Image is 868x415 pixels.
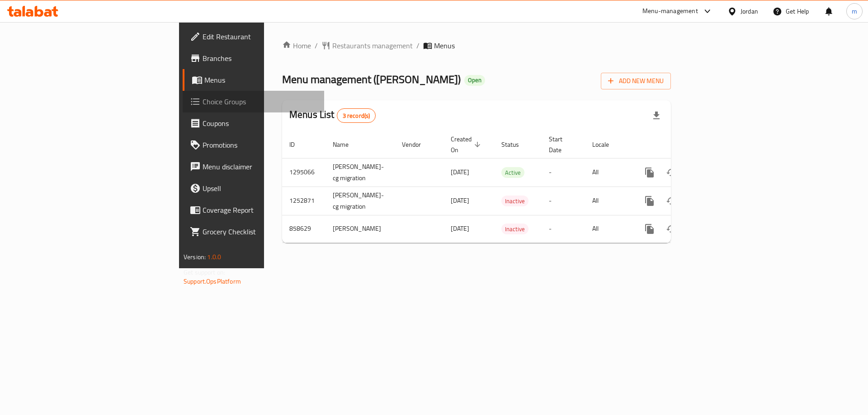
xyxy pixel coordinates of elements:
span: Choice Groups [203,96,317,107]
span: Upsell [203,183,317,194]
td: [PERSON_NAME]-cg migration [325,158,395,187]
a: Choice Groups [183,91,324,112]
span: Start Date [549,134,574,155]
div: Active [501,167,524,178]
span: Promotions [203,140,317,150]
div: Menu-management [642,6,698,17]
span: Version: [184,251,206,263]
a: Restaurants management [321,40,413,51]
button: more [639,190,660,212]
table: enhanced table [282,131,733,243]
a: Grocery Checklist [183,221,324,242]
a: Menu disclaimer [183,156,324,177]
a: Branches [183,47,324,69]
span: Menus [204,75,317,85]
button: more [639,218,660,240]
td: [PERSON_NAME] [325,215,395,242]
span: Grocery Checklist [203,226,317,237]
span: m [852,6,857,16]
span: Branches [203,53,317,64]
span: Coupons [203,118,317,129]
a: Edit Restaurant [183,26,324,47]
span: Add New Menu [608,75,664,87]
span: Menu disclaimer [203,161,317,172]
span: Vendor [402,139,433,150]
td: All [585,215,632,242]
a: Upsell [183,177,324,199]
div: Open [464,75,485,86]
span: [DATE] [451,195,469,206]
td: [PERSON_NAME]-cg migration [325,187,395,215]
button: more [639,162,660,183]
div: Jordan [741,6,758,16]
td: - [542,187,585,215]
span: Restaurants management [332,40,413,51]
div: Total records count [337,108,376,123]
span: Inactive [501,224,528,234]
span: Status [501,139,531,150]
span: ID [289,139,307,150]
nav: breadcrumb [282,40,671,51]
li: / [416,40,420,51]
td: All [585,158,632,187]
span: Get support on: [184,266,225,278]
span: [DATE] [451,166,469,178]
h2: Menus List [289,108,376,123]
span: Open [464,76,485,84]
div: Export file [646,105,667,126]
td: - [542,158,585,187]
a: Coupons [183,112,324,134]
a: Coverage Report [183,199,324,221]
span: Inactive [501,196,528,206]
span: Menus [434,40,455,51]
span: Coverage Report [203,205,317,215]
a: Menus [183,69,324,91]
th: Actions [632,131,733,159]
span: 1.0.0 [207,251,221,263]
a: Promotions [183,134,324,156]
button: Add New Menu [601,73,671,89]
span: Name [333,139,360,150]
div: Inactive [501,224,528,234]
span: Menu management ( [PERSON_NAME] ) [282,69,461,89]
td: - [542,215,585,242]
span: Edit Restaurant [203,31,317,42]
span: 3 record(s) [337,112,376,120]
span: [DATE] [451,223,469,234]
button: Change Status [660,218,682,240]
td: All [585,187,632,215]
button: Change Status [660,162,682,183]
span: Created On [451,134,483,155]
button: Change Status [660,190,682,212]
span: Active [501,168,524,178]
a: Support.OpsPlatform [184,275,241,287]
span: Locale [592,139,621,150]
